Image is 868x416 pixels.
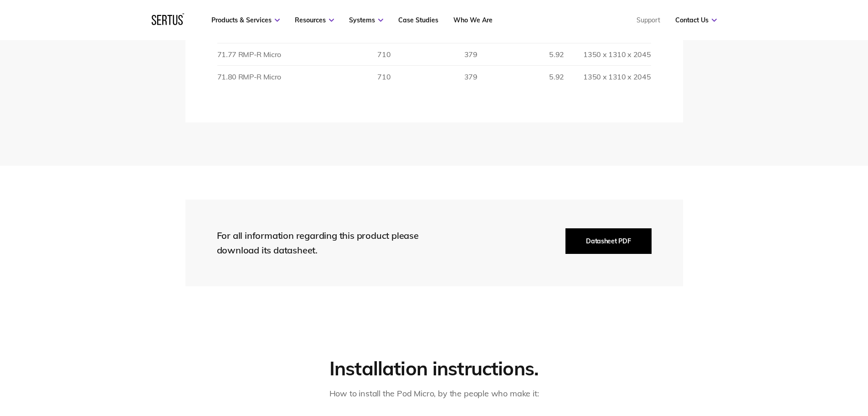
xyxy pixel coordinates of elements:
[637,16,660,24] a: Support
[478,43,564,65] td: 5.92
[564,65,651,88] td: 1350 x 1310 x 2045
[217,65,304,88] td: 71.80 RMP-R Micro
[675,16,717,24] a: Contact Us
[295,16,334,24] a: Resources
[185,357,683,381] h2: Installation instructions.
[211,16,280,24] a: Products & Services
[217,43,304,65] td: 71.77 RMP-R Micro
[217,228,436,258] div: For all information regarding this product please download its datasheet.
[398,16,438,24] a: Case Studies
[453,16,493,24] a: Who We Are
[304,43,390,65] td: 710
[390,43,477,65] td: 379
[565,228,651,254] button: Datasheet PDF
[284,387,585,400] div: How to install the Pod Micro, by the people who make it:
[564,43,651,65] td: 1350 x 1310 x 2045
[478,65,564,88] td: 5.92
[304,65,390,88] td: 710
[349,16,383,24] a: Systems
[390,65,477,88] td: 379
